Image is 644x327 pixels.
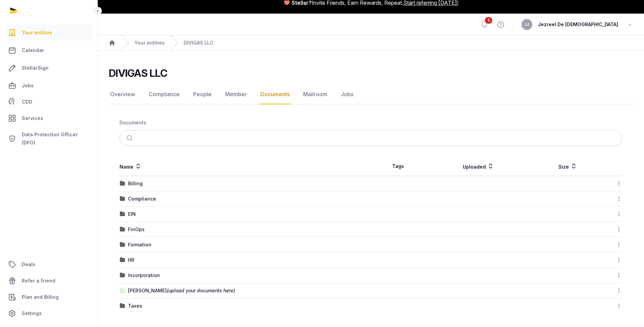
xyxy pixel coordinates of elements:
nav: Breadcrumb [98,35,644,51]
a: Jobs [339,85,355,104]
h2: DIVIGAS LLC [109,67,167,79]
a: Data Protection Officer (DPO) [5,128,92,150]
span: Deals [22,260,35,269]
a: Your entities [134,39,165,46]
div: Taxes [128,303,142,309]
div: FinOps [128,226,145,233]
div: [PERSON_NAME] [128,287,235,294]
img: folder.svg [120,273,125,278]
a: Overview [109,85,136,104]
a: CDD [5,95,92,109]
span: 1 [485,17,492,24]
a: Services [5,110,92,126]
span: Plan and Billing [22,293,59,301]
a: Jobs [5,78,92,94]
img: folder.svg [120,303,125,309]
span: StellarSign [22,64,49,72]
div: Incorporation [128,272,160,279]
a: Calendar [5,42,92,58]
a: Documents [259,85,291,104]
a: Your entities [5,24,92,41]
span: Settings [22,309,42,317]
th: Name [119,157,371,176]
span: JJ [525,22,529,27]
span: (upload your documents here) [167,288,235,293]
a: Deals [5,256,92,273]
a: Member [224,85,248,104]
a: Refer a friend [5,273,92,289]
a: Mailroom [302,85,329,104]
th: Size [531,157,604,176]
span: Services [22,114,43,122]
nav: Breadcrumb [119,115,622,130]
span: Calendar [22,46,44,54]
div: EIN [128,211,136,218]
span: CDD [22,98,32,106]
a: Plan and Billing [5,289,92,305]
span: Your entities [22,29,52,37]
span: Refer a friend [22,277,55,285]
div: Formation [128,241,151,248]
span: Jezreel De [DEMOGRAPHIC_DATA] [538,20,618,29]
span: Jobs [22,82,34,90]
div: HR [128,257,134,263]
iframe: Chat Widget [610,294,644,327]
th: Tags [371,157,425,176]
span: Data Protection Officer (DPO) [22,131,89,147]
div: Billing [128,180,143,187]
div: Documents [119,119,146,126]
th: Uploaded [425,157,531,176]
button: JJ [521,19,532,30]
img: folder.svg [120,196,125,202]
a: Settings [5,305,92,322]
img: folder-upload.svg [120,288,125,293]
img: folder.svg [120,257,125,263]
img: folder.svg [120,242,125,247]
img: folder.svg [120,227,125,232]
div: Compliance [128,195,156,202]
img: folder.svg [120,211,125,217]
a: StellarSign [5,60,92,76]
button: Submit [123,131,139,145]
a: People [192,85,213,104]
a: Compliance [147,85,181,104]
a: DIVIGAS LLC [184,39,213,46]
img: folder.svg [120,181,125,186]
nav: Tabs [109,85,633,104]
